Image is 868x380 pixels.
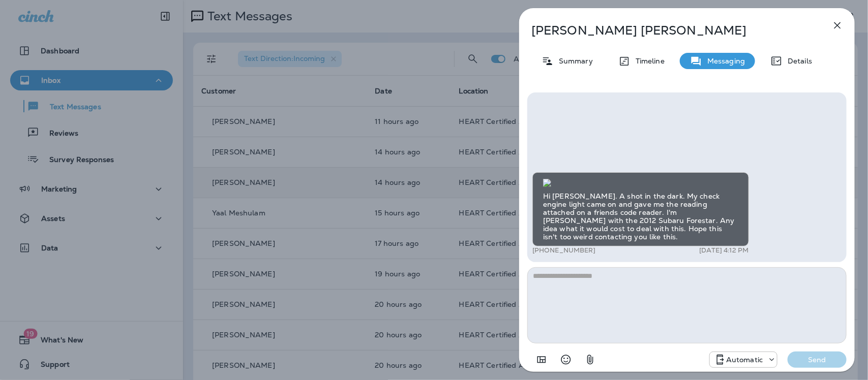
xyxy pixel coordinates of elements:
p: Messaging [702,57,745,65]
img: twilio-download [543,179,551,187]
p: Details [783,57,812,65]
button: Add in a premade template [531,350,552,370]
p: Automatic [726,356,763,364]
p: Timeline [631,57,665,65]
p: [PHONE_NUMBER] [532,246,596,255]
p: Summary [554,57,593,65]
p: [DATE] 4:12 PM [700,246,749,255]
button: Select an emoji [556,350,576,370]
div: Hi [PERSON_NAME]. A shot in the dark. My check engine light came on and gave me the reading attac... [532,172,749,246]
p: [PERSON_NAME] [PERSON_NAME] [531,23,809,38]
